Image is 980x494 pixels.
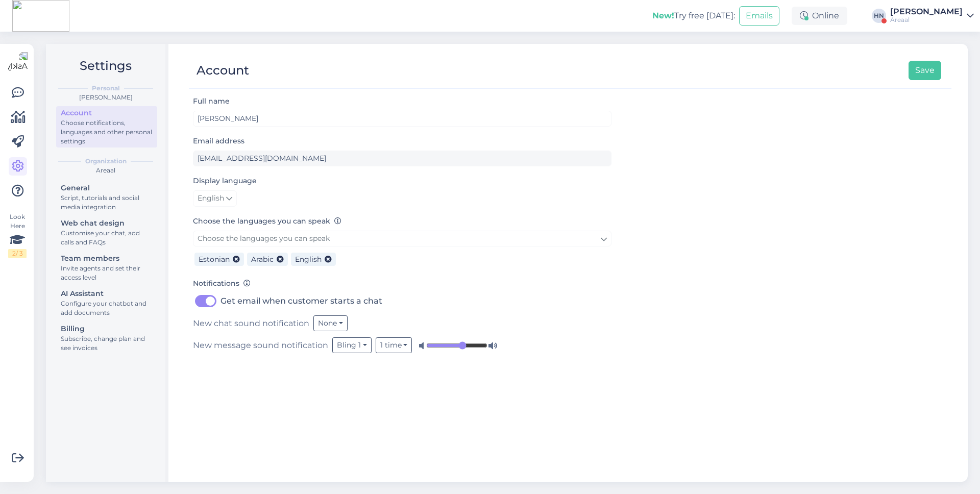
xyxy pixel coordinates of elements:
[652,11,674,20] b: New!
[193,216,341,227] label: Choose the languages you can speak
[8,212,27,258] div: Look Here
[61,299,153,317] div: Configure your chatbot and add documents
[197,61,249,80] div: Account
[193,136,244,146] label: Email address
[61,193,153,212] div: Script, tutorials and social media integration
[193,231,611,246] a: Choose the languages you can speak
[61,324,153,334] div: Billing
[56,106,157,147] a: AccountChoose notifications, languages and other personal settings
[193,111,611,127] input: Enter name
[61,288,153,299] div: AI Assistant
[85,157,127,166] b: Organization
[193,176,257,186] label: Display language
[54,93,157,102] div: [PERSON_NAME]
[56,181,157,213] a: GeneralScript, tutorials and social media integration
[193,151,611,166] input: Enter email
[193,278,251,289] label: Notifications
[198,234,330,243] span: Choose the languages you can speak
[193,190,237,207] a: English
[56,216,157,249] a: Web chat designCustomise your chat, add calls and FAQs
[61,118,153,146] div: Choose notifications, languages and other personal settings
[792,7,847,25] div: Online
[8,52,28,71] img: Askly Logo
[61,253,153,264] div: Team members
[61,229,153,247] div: Customise your chat, add calls and FAQs
[739,6,779,26] button: Emails
[251,255,274,264] span: Arabic
[332,337,372,353] button: Bling 1
[295,255,322,264] span: English
[652,10,735,22] div: Try free [DATE]:
[61,334,153,353] div: Subscribe, change plan and see invoices
[890,8,963,16] div: [PERSON_NAME]
[92,84,120,93] b: Personal
[193,96,230,107] label: Full name
[8,249,27,258] div: 2 / 3
[313,315,348,331] button: None
[61,108,153,118] div: Account
[193,337,611,353] div: New message sound notification
[376,337,412,353] button: 1 time
[61,218,153,229] div: Web chat design
[61,264,153,282] div: Invite agents and set their access level
[56,322,157,354] a: BillingSubscribe, change plan and see invoices
[61,183,153,193] div: General
[54,166,157,175] div: Areaal
[193,315,611,331] div: New chat sound notification
[872,9,886,23] div: HN
[890,8,974,24] a: [PERSON_NAME]Areaal
[198,193,224,204] span: English
[56,287,157,319] a: AI AssistantConfigure your chatbot and add documents
[56,252,157,284] a: Team membersInvite agents and set their access level
[199,255,230,264] span: Estonian
[220,293,382,309] label: Get email when customer starts a chat
[54,56,157,76] h2: Settings
[890,16,963,24] div: Areaal
[909,61,941,80] button: Save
